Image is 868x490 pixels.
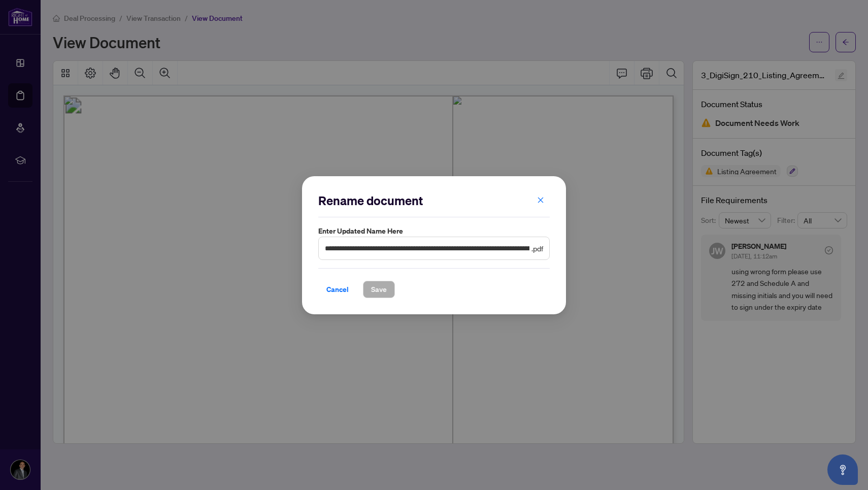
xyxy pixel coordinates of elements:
h2: Rename document [318,192,550,209]
button: Save [363,280,395,298]
label: Enter updated name here [318,225,550,237]
button: Open asap [827,454,858,485]
button: Cancel [318,280,357,298]
span: close [537,196,544,203]
span: Cancel [326,281,349,297]
span: .pdf [531,242,543,253]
